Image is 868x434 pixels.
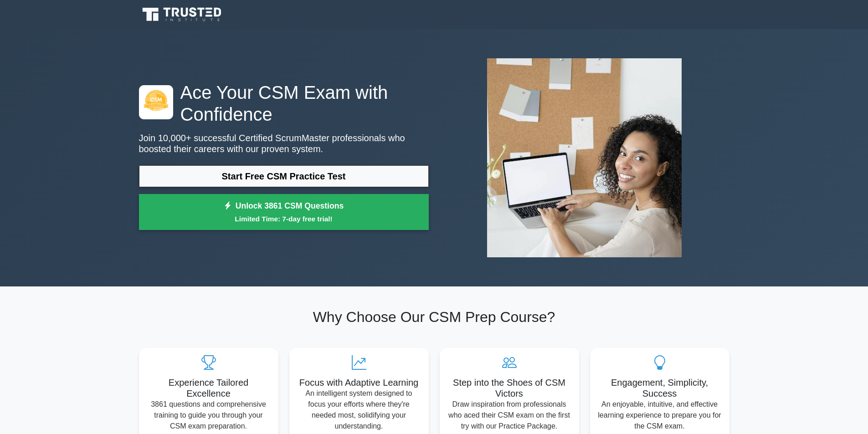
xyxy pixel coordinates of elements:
a: Start Free CSM Practice Test [139,165,429,187]
h5: Step into the Shoes of CSM Victors [447,377,572,399]
h2: Why Choose Our CSM Prep Course? [139,308,729,326]
h1: Ace Your CSM Exam with Confidence [139,82,429,125]
a: Unlock 3861 CSM QuestionsLimited Time: 7-day free trial! [139,194,429,230]
h5: Experience Tailored Excellence [146,377,271,399]
h5: Engagement, Simplicity, Success [597,377,722,399]
p: An intelligent system designed to focus your efforts where they're needed most, solidifying your ... [297,388,421,432]
p: Draw inspiration from professionals who aced their CSM exam on the first try with our Practice Pa... [447,399,572,432]
p: An enjoyable, intuitive, and effective learning experience to prepare you for the CSM exam. [597,399,722,432]
h5: Focus with Adaptive Learning [297,377,421,388]
p: Join 10,000+ successful Certified ScrumMaster professionals who boosted their careers with our pr... [139,133,429,154]
small: Limited Time: 7-day free trial! [150,214,417,224]
p: 3861 questions and comprehensive training to guide you through your CSM exam preparation. [146,399,271,432]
